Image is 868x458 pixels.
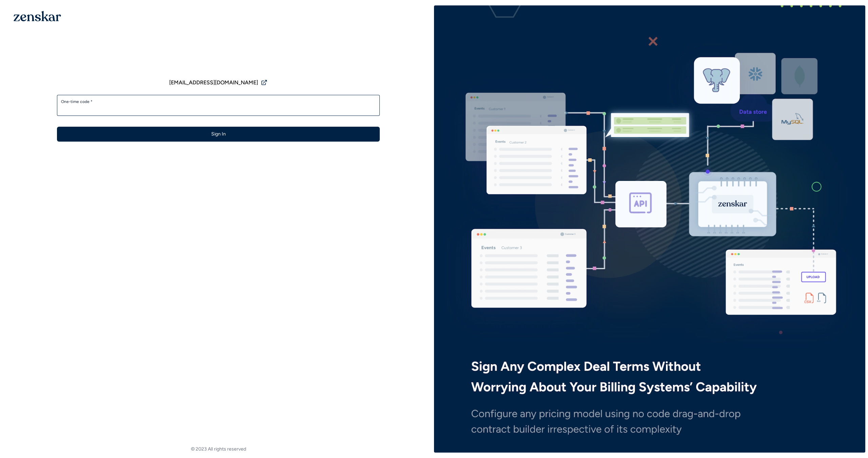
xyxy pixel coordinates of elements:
img: 1OGAJ2xQqyY4LXKgY66KYq0eOWRCkrZdAb3gUhuVAqdWPZE9SRJmCz+oDMSn4zDLXe31Ii730ItAGKgCKgCCgCikA4Av8PJUP... [14,11,61,21]
button: Sign In [57,127,380,142]
label: One-time code * [61,99,376,104]
footer: © 2023 All rights reserved [3,446,434,453]
span: [EMAIL_ADDRESS][DOMAIN_NAME] [169,79,258,87]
